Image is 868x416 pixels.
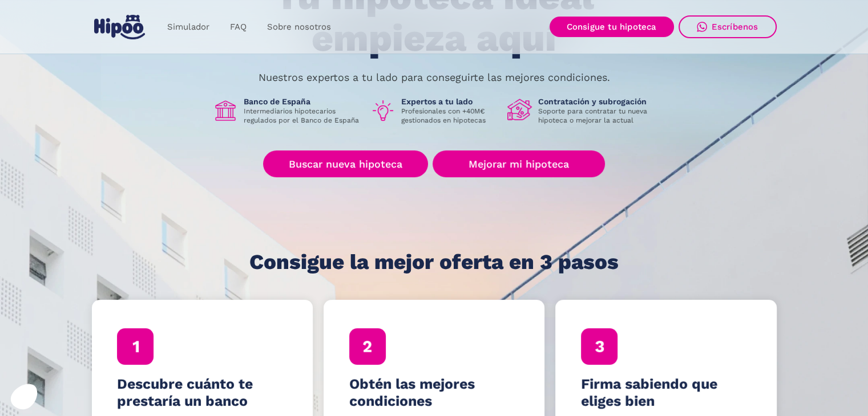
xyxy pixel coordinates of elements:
[257,16,341,38] a: Sobre nosotros
[538,107,656,125] p: Soporte para contratar tu nueva hipoteca o mejorar la actual
[259,73,610,82] p: Nuestros expertos a tu lado para conseguirte las mejores condiciones.
[244,96,361,107] h1: Banco de España
[349,376,519,410] h4: Obtén las mejores condiciones
[117,376,287,410] h4: Descubre cuánto te prestaría un banco
[157,16,220,38] a: Simulador
[712,22,758,32] div: Escríbenos
[433,150,604,177] a: Mejorar mi hipoteca
[92,10,148,44] a: home
[679,15,777,38] a: Escríbenos
[244,107,361,125] p: Intermediarios hipotecarios regulados por el Banco de España
[220,16,257,38] a: FAQ
[538,96,656,107] h1: Contratación y subrogación
[550,17,674,37] a: Consigue tu hipoteca
[249,251,619,274] h1: Consigue la mejor oferta en 3 pasos
[401,96,498,107] h1: Expertos a tu lado
[263,150,428,177] a: Buscar nueva hipoteca
[581,376,751,410] h4: Firma sabiendo que eliges bien
[401,107,498,125] p: Profesionales con +40M€ gestionados en hipotecas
